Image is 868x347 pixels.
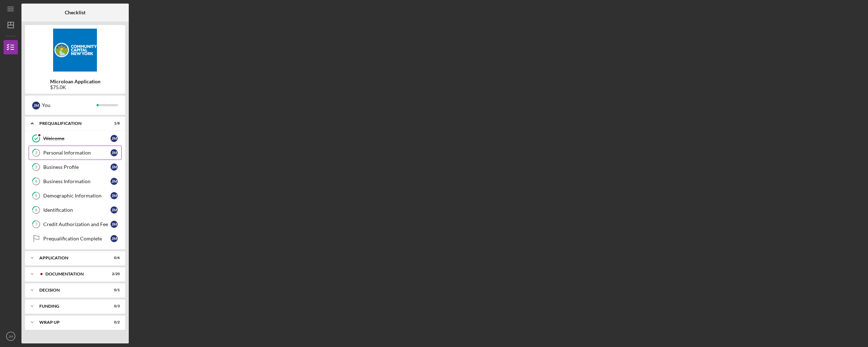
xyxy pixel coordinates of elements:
b: Checklist [65,10,85,15]
div: 0 / 3 [107,304,120,308]
b: Microloan Application [50,79,100,84]
div: Welcome [43,136,111,141]
tspan: 4 [35,179,38,184]
div: Identification [43,207,111,213]
img: Product logo [25,29,125,72]
div: 1 / 8 [107,121,120,126]
div: Business Information [43,179,111,184]
a: 3Business ProfileJM [29,160,122,174]
div: J M [111,206,118,214]
div: Prequalification Complete [43,236,111,241]
text: JM [9,334,13,338]
div: Application [39,256,102,260]
div: 2 / 20 [107,272,120,276]
tspan: 6 [35,208,38,212]
a: 6IdentificationJM [29,203,122,217]
tspan: 7 [35,222,38,227]
div: J M [32,102,40,109]
div: 0 / 1 [107,288,120,292]
div: Credit Authorization and Fee [43,221,111,227]
div: Prequalification [39,121,102,126]
tspan: 5 [35,194,37,198]
div: 0 / 2 [107,320,120,324]
tspan: 2 [35,151,37,155]
a: 4Business InformationJM [29,174,122,189]
a: WelcomeJM [29,131,122,146]
div: J M [111,221,118,228]
div: Funding [39,304,102,308]
div: J M [111,135,118,142]
div: J M [111,192,118,199]
div: Demographic Information [43,193,111,199]
div: J M [111,235,118,242]
div: Documentation [45,272,102,276]
tspan: 3 [35,165,37,170]
button: JM [4,329,18,343]
div: 0 / 6 [107,256,120,260]
div: J M [111,178,118,185]
div: You [42,99,97,111]
a: 2Personal InformationJM [29,146,122,160]
div: J M [111,149,118,156]
a: Prequalification CompleteJM [29,231,122,246]
div: $75.0K [50,84,100,90]
div: Personal Information [43,150,111,156]
div: Wrap up [39,320,102,324]
div: Decision [39,288,102,292]
a: 7Credit Authorization and FeeJM [29,217,122,231]
a: 5Demographic InformationJM [29,189,122,203]
div: Business Profile [43,164,111,170]
div: J M [111,163,118,171]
